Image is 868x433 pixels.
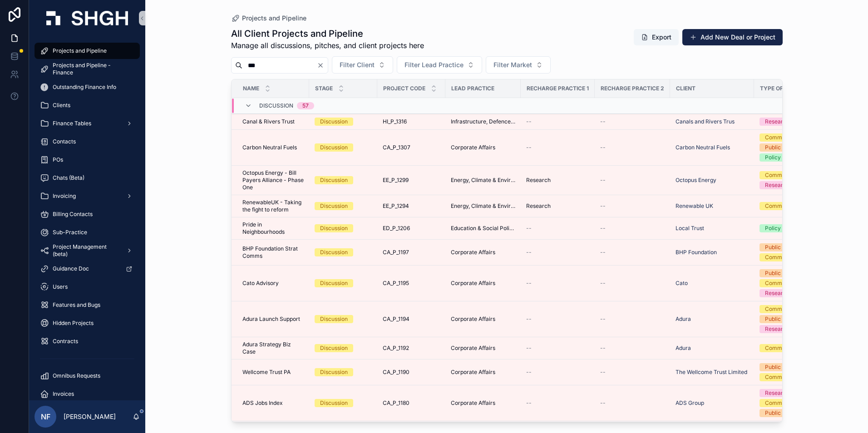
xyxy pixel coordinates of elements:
[493,60,532,69] span: Filter Market
[383,249,440,256] a: CA_P_1197
[526,344,532,352] span: --
[383,177,440,184] a: EE_P_1299
[383,225,410,232] span: ED_P_1206
[53,138,76,145] span: Contacts
[315,85,333,92] span: Stage
[315,118,372,126] a: Discussion
[242,144,297,151] span: Carbon Neutral Fuels
[765,202,785,210] div: Comms
[53,211,93,218] span: Billing Contacts
[451,249,515,256] a: Corporate Affairs
[35,333,140,349] a: Contracts
[765,171,785,179] div: Comms
[53,265,89,272] span: Guidance Doc
[526,280,589,287] a: --
[320,344,348,352] div: Discussion
[676,344,691,352] a: Adura
[315,176,372,184] a: Discussion
[53,243,119,258] span: Project Management (beta)
[383,202,440,210] a: EE_P_1294
[765,409,799,417] div: Public Affairs
[383,369,440,376] a: CA_P_1190
[600,225,665,232] a: --
[526,315,589,323] a: --
[759,118,822,126] a: Research
[46,11,128,25] img: App logo
[759,363,822,381] a: Public AffairsComms
[451,315,495,323] span: Corporate Affairs
[320,202,348,210] div: Discussion
[451,249,495,256] span: Corporate Affairs
[765,389,789,397] div: Research
[600,177,606,184] span: --
[53,84,116,91] span: Outstanding Finance Info
[35,368,140,384] a: Omnibus Requests
[451,280,495,287] span: Corporate Affairs
[53,301,100,309] span: Features and Bugs
[765,325,789,333] div: Research
[242,144,304,151] a: Carbon Neutral Fuels
[676,177,716,184] a: Octopus Energy
[320,176,348,184] div: Discussion
[676,225,704,232] a: Local Trust
[526,344,589,352] a: --
[315,224,372,232] a: Discussion
[526,144,532,151] span: --
[35,61,140,77] a: Projects and Pipeline - Finance
[242,14,306,23] span: Projects and Pipeline
[676,202,749,210] a: Renewable UK
[35,133,140,150] a: Contacts
[383,249,409,256] span: CA_P_1197
[340,60,375,69] span: Filter Client
[29,36,145,400] div: scrollable content
[765,305,785,313] div: Comms
[451,177,515,184] a: Energy, Climate & Environment
[231,40,424,51] span: Manage all discussions, pitches, and client projects here
[759,344,822,352] a: Comms
[242,245,304,260] a: BHP Foundation Strat Comms
[53,192,76,200] span: Invoicing
[242,280,279,287] span: Cato Advisory
[765,224,781,232] div: Policy
[320,279,348,287] div: Discussion
[526,249,589,256] a: --
[64,412,116,421] p: [PERSON_NAME]
[600,369,606,376] span: --
[600,118,665,125] a: --
[451,369,495,376] span: Corporate Affairs
[315,202,372,210] a: Discussion
[526,399,589,407] a: --
[35,97,140,113] a: Clients
[676,369,749,376] a: The Wellcome Trust Limited
[600,315,606,323] span: --
[53,390,74,398] span: Invoices
[383,85,425,92] span: Project Code
[383,280,440,287] a: CA_P_1195
[53,229,87,236] span: Sub-Practice
[634,29,679,45] button: Export
[600,280,606,287] span: --
[242,341,304,355] a: Adura Strategy Biz Case
[320,224,348,232] div: Discussion
[242,118,295,125] span: Canal & Rivers Trust
[676,399,749,407] a: ADS Group
[765,253,785,261] div: Comms
[765,373,785,381] div: Comms
[451,202,515,210] a: Energy, Climate & Environment
[676,202,713,210] a: Renewable UK
[383,369,409,376] span: CA_P_1190
[759,171,822,189] a: CommsResearch
[383,202,409,210] span: EE_P_1294
[315,399,372,407] a: Discussion
[451,280,515,287] a: Corporate Affairs
[676,249,749,256] a: BHP Foundation
[53,102,70,109] span: Clients
[35,261,140,277] a: Guidance Doc
[600,249,606,256] span: --
[383,177,409,184] span: EE_P_1299
[315,279,372,287] a: Discussion
[383,118,407,125] span: HI_P_1316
